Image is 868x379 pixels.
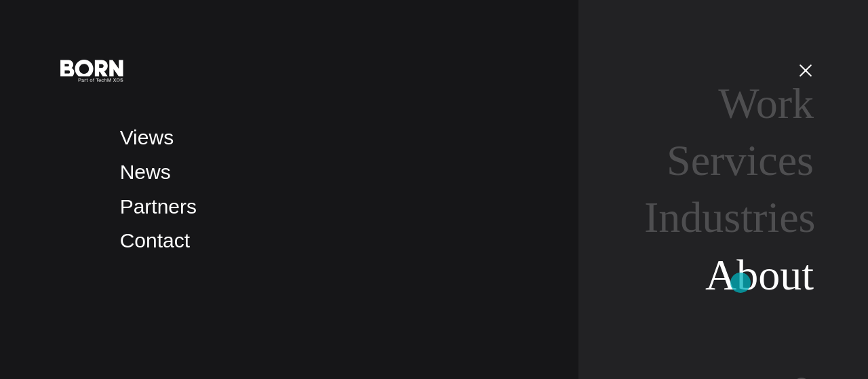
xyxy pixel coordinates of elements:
a: Work [718,79,814,127]
a: News [120,161,171,183]
a: About [705,251,814,299]
a: Views [120,126,174,148]
a: Partners [120,195,197,218]
a: Contact [120,229,190,252]
a: Industries [644,193,816,241]
a: Services [667,136,814,184]
button: Open [789,56,822,84]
